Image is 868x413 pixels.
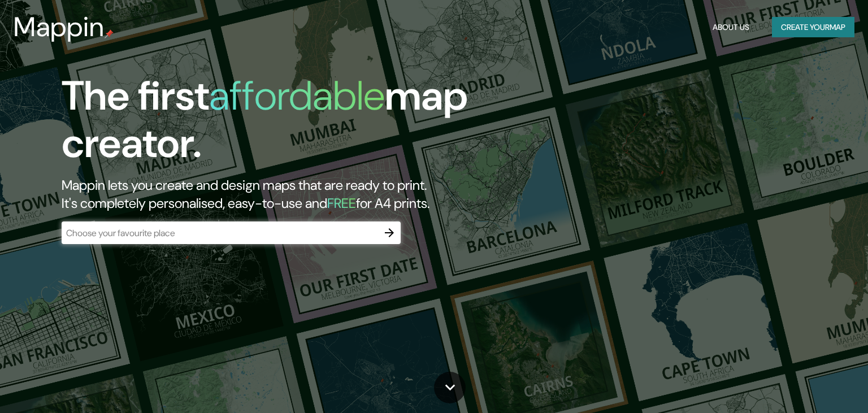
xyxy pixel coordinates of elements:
[62,72,496,176] h1: The first map creator.
[772,17,854,38] button: Create yourmap
[708,17,754,38] button: About Us
[105,29,114,38] img: mappin-pin
[14,11,105,43] h3: Mappin
[62,227,378,240] input: Choose your favourite place
[209,69,385,122] h1: affordable
[327,194,356,212] h5: FREE
[62,176,496,212] h2: Mappin lets you create and design maps that are ready to print. It's completely personalised, eas...
[767,369,856,401] iframe: Help widget launcher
